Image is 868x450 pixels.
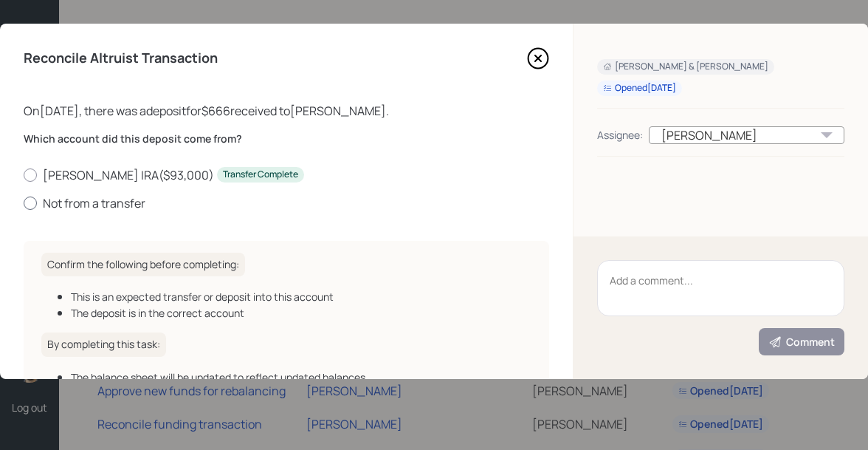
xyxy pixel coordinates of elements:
[41,253,245,277] h6: Confirm the following before completing:
[71,289,531,304] div: This is an expected transfer or deposit into this account
[649,126,844,144] div: [PERSON_NAME]
[24,132,549,146] label: Which account did this deposit come from?
[24,167,549,183] label: [PERSON_NAME] IRA ( $93,000 )
[24,195,549,211] label: Not from a transfer
[759,328,844,355] button: Comment
[41,333,166,357] h6: By completing this task:
[603,61,768,73] div: [PERSON_NAME] & [PERSON_NAME]
[24,102,549,120] div: On [DATE] , there was a deposit for $666 received to [PERSON_NAME] .
[24,50,218,67] h4: Reconcile Altruist Transaction
[603,82,676,95] div: Opened [DATE]
[597,127,643,143] div: Assignee:
[71,369,531,385] div: The balance sheet will be updated to reflect updated balances
[768,335,835,350] div: Comment
[71,305,531,321] div: The deposit is in the correct account
[223,168,298,181] div: Transfer Complete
